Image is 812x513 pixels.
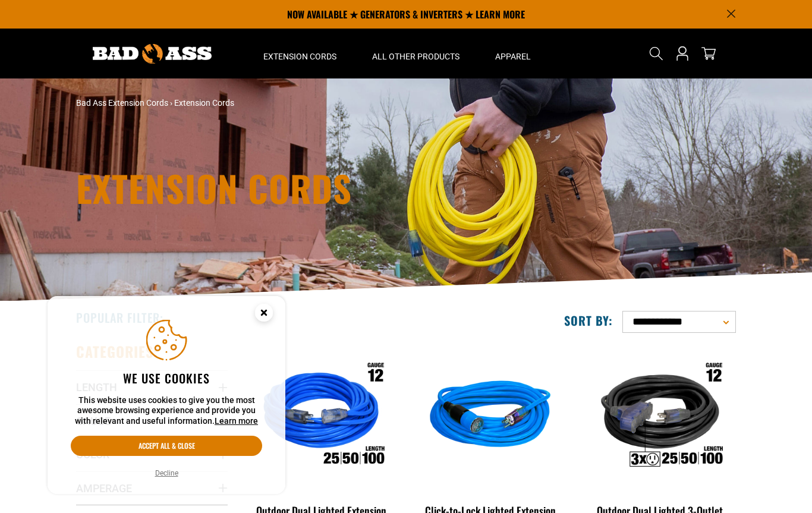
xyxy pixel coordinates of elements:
[354,29,477,78] summary: All Other Products
[93,44,212,64] img: Bad Ass Extension Cords
[247,348,396,485] img: Outdoor Dual Lighted Extension Cord w/ Safety CGM
[246,29,354,78] summary: Extension Cords
[585,348,735,485] img: Outdoor Dual Lighted 3-Outlet Extension Cord w/ Safety CGM
[71,395,262,427] p: This website uses cookies to give you the most awesome browsing experience and provide you with r...
[76,97,510,109] nav: breadcrumbs
[647,44,666,63] summary: Search
[263,51,336,62] span: Extension Cords
[495,51,531,62] span: Apparel
[416,348,565,485] img: blue
[564,313,613,328] label: Sort by:
[76,170,510,206] h1: Extension Cords
[174,98,234,108] span: Extension Cords
[76,98,168,108] a: Bad Ass Extension Cords
[477,29,549,78] summary: Apparel
[215,416,258,426] a: Learn more
[170,98,172,108] span: ›
[152,467,182,479] button: Decline
[71,436,262,456] button: Accept all & close
[71,370,262,386] h2: We use cookies
[48,296,285,495] aside: Cookie Consent
[372,51,459,62] span: All Other Products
